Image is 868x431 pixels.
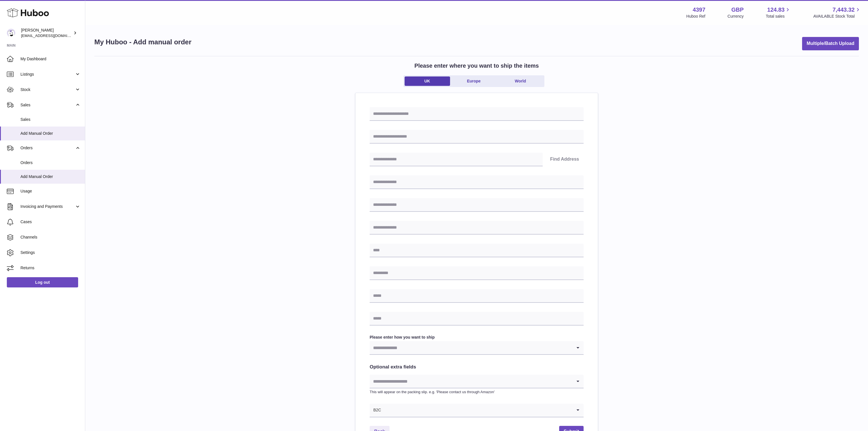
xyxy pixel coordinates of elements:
span: Orders [20,160,81,165]
span: Channels [20,235,81,240]
span: Total sales [766,14,791,19]
span: Invoicing and Payments [20,204,75,209]
h2: Please enter where you want to ship the items [415,62,539,70]
span: Orders [20,145,75,151]
span: Sales [20,102,75,108]
img: drumnnbass@gmail.com [7,29,15,37]
span: B2C [370,404,381,417]
a: Europe [451,76,497,86]
span: Stock [20,87,75,92]
div: Search for option [370,404,584,417]
span: Add Manual Order [20,174,81,179]
a: UK [405,76,450,86]
div: [PERSON_NAME] [21,28,72,38]
span: Sales [20,117,81,122]
h2: Optional extra fields [370,364,584,370]
input: Search for option [370,341,572,354]
span: [EMAIL_ADDRESS][DOMAIN_NAME] [21,33,84,38]
span: Returns [20,265,81,271]
p: This will appear on the packing slip. e.g. 'Please contact us through Amazon' [370,389,584,395]
div: Search for option [370,375,584,388]
strong: GBP [731,6,744,14]
span: Add Manual Order [20,131,81,136]
span: 7,443.32 [832,6,855,14]
span: Cases [20,219,81,225]
label: Please enter how you want to ship [370,335,584,340]
div: Huboo Ref [686,14,705,19]
input: Search for option [381,404,572,417]
input: Search for option [370,375,572,388]
h1: My Huboo - Add manual order [94,38,191,47]
a: Log out [7,277,78,287]
div: Search for option [370,341,584,355]
a: 7,443.32 AVAILABLE Stock Total [813,6,861,19]
strong: 4397 [693,6,705,14]
span: AVAILABLE Stock Total [813,14,861,19]
span: Usage [20,188,81,194]
div: Currency [728,14,744,19]
button: Multiple/Batch Upload [802,37,859,50]
a: World [498,76,543,86]
span: Settings [20,250,81,255]
a: 124.83 Total sales [766,6,791,19]
span: 124.83 [767,6,784,14]
span: Listings [20,72,75,77]
span: My Dashboard [20,56,81,62]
